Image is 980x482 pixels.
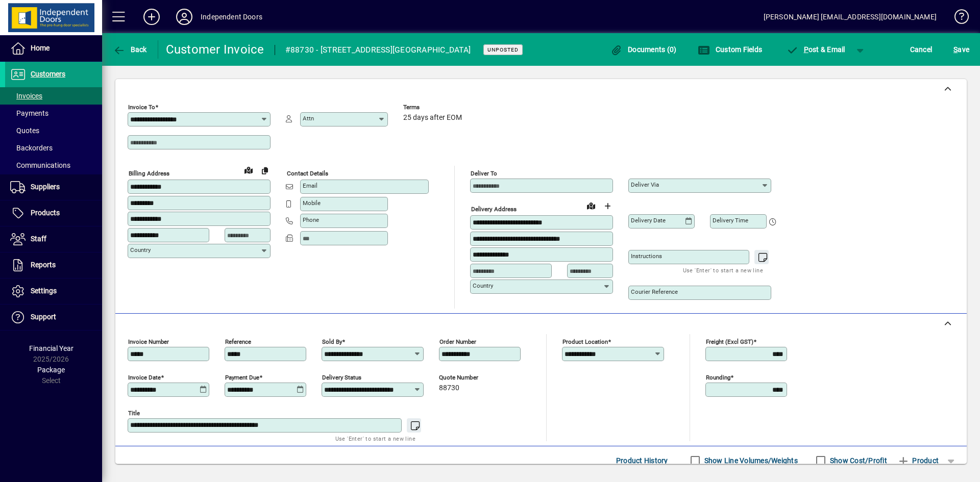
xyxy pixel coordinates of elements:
[713,217,748,224] mat-label: Delivery time
[31,183,60,191] span: Suppliers
[130,246,151,253] mat-label: Country
[781,40,850,59] button: Post & Email
[702,455,798,466] label: Show Line Volumes/Weights
[951,40,972,59] button: Save
[953,41,969,58] span: ave
[102,40,158,59] app-page-header-button: Back
[128,338,169,345] mat-label: Invoice number
[610,45,677,54] span: Documents (0)
[612,451,672,470] button: Product History
[166,41,264,58] div: Customer Invoice
[695,40,765,59] button: Custom Fields
[439,374,500,381] span: Quote number
[225,338,251,345] mat-label: Reference
[303,199,321,207] mat-label: Mobile
[128,104,155,111] mat-label: Invoice To
[631,252,662,260] mat-label: Instructions
[403,114,462,122] span: 25 days after EOM
[5,305,102,330] a: Support
[562,338,608,345] mat-label: Product location
[322,338,342,345] mat-label: Sold by
[910,41,933,58] span: Cancel
[5,122,102,139] a: Quotes
[487,46,519,53] span: Unposted
[31,287,57,295] span: Settings
[892,451,944,470] button: Product
[5,174,102,200] a: Suppliers
[5,139,102,157] a: Backorders
[828,455,887,466] label: Show Cost/Profit
[698,45,762,54] span: Custom Fields
[201,9,262,25] div: Independent Doors
[31,70,65,78] span: Customers
[285,42,471,58] div: #88730 - [STREET_ADDRESS][GEOGRAPHIC_DATA]
[471,170,497,177] mat-label: Deliver To
[5,105,102,122] a: Payments
[128,410,140,417] mat-label: Title
[631,288,678,295] mat-label: Courier Reference
[473,282,493,289] mat-label: Country
[31,209,60,217] span: Products
[135,8,168,26] button: Add
[631,217,666,224] mat-label: Delivery date
[5,36,102,61] a: Home
[303,182,317,189] mat-label: Email
[257,162,273,179] button: Copy to Delivery address
[599,198,616,214] button: Choose address
[5,278,102,304] a: Settings
[5,252,102,278] a: Reports
[5,226,102,252] a: Staff
[908,40,935,59] button: Cancel
[303,115,314,122] mat-label: Attn
[897,452,939,469] span: Product
[168,8,201,26] button: Profile
[322,374,361,381] mat-label: Delivery status
[31,235,46,243] span: Staff
[439,338,476,345] mat-label: Order number
[706,374,730,381] mat-label: Rounding
[31,44,50,52] span: Home
[10,109,48,117] span: Payments
[303,216,319,223] mat-label: Phone
[403,104,464,111] span: Terms
[804,45,808,54] span: P
[29,344,73,352] span: Financial Year
[5,157,102,174] a: Communications
[113,45,147,54] span: Back
[225,374,259,381] mat-label: Payment due
[240,162,257,178] a: View on map
[128,374,161,381] mat-label: Invoice date
[583,197,599,214] a: View on map
[10,92,42,100] span: Invoices
[439,384,459,392] span: 88730
[37,366,65,374] span: Package
[10,144,53,152] span: Backorders
[764,9,937,25] div: [PERSON_NAME] [EMAIL_ADDRESS][DOMAIN_NAME]
[953,45,958,54] span: S
[631,181,659,188] mat-label: Deliver via
[31,313,56,321] span: Support
[706,338,753,345] mat-label: Freight (excl GST)
[608,40,679,59] button: Documents (0)
[683,264,763,276] mat-hint: Use 'Enter' to start a new line
[335,433,415,444] mat-hint: Use 'Enter' to start a new line
[5,200,102,226] a: Products
[110,40,150,59] button: Back
[616,452,668,469] span: Product History
[10,161,70,169] span: Communications
[10,126,39,135] span: Quotes
[5,87,102,105] a: Invoices
[947,2,967,35] a: Knowledge Base
[31,261,56,269] span: Reports
[786,45,845,54] span: ost & Email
